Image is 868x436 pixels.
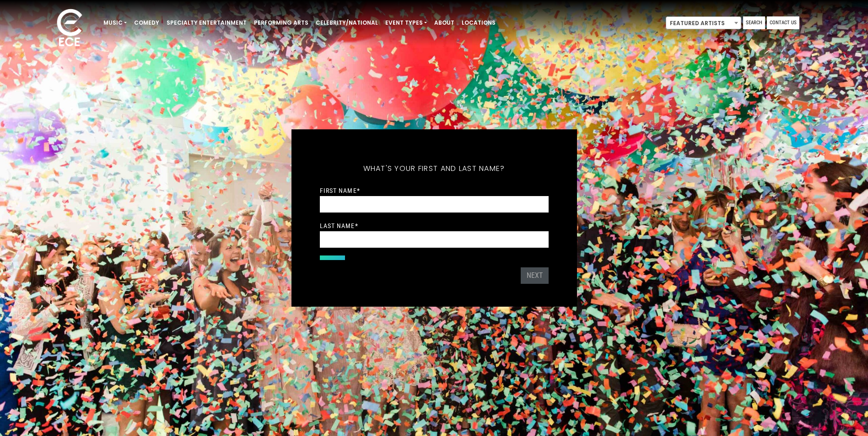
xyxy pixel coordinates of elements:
[431,15,458,31] a: About
[320,152,549,185] h5: What's your first and last name?
[47,6,92,51] img: ece_new_logo_whitev2-1.png
[163,15,250,31] a: Specialty Entertainment
[666,17,741,30] span: Featured Artists
[320,222,358,230] label: Last Name
[100,15,130,31] a: Music
[130,15,163,31] a: Comedy
[312,15,382,31] a: Celebrity/National
[382,15,431,31] a: Event Types
[320,186,360,195] label: First Name
[666,16,741,29] span: Featured Artists
[743,16,765,29] a: Search
[767,16,799,29] a: Contact Us
[458,15,499,31] a: Locations
[250,15,312,31] a: Performing Arts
